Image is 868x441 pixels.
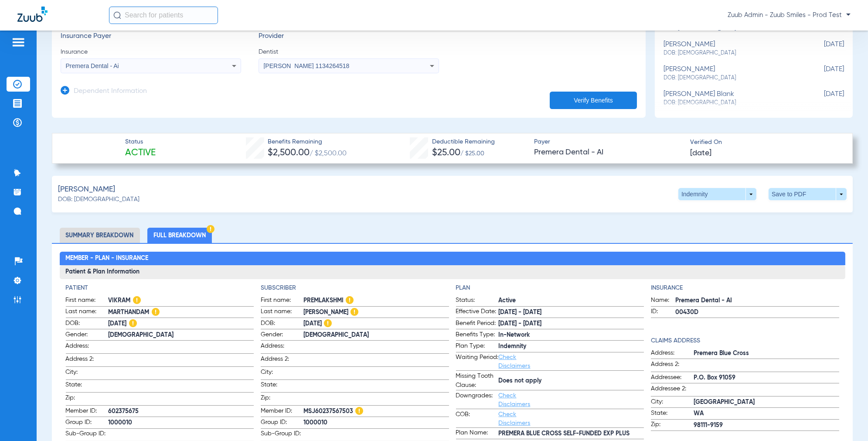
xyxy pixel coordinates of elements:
span: Address 2: [66,355,109,366]
span: PREMLAKSHMI [303,296,449,305]
span: COB: [456,410,499,427]
span: / $2,500.00 [310,150,347,157]
span: Zip: [261,393,303,405]
span: WA [694,409,839,418]
img: Hazard [324,319,332,327]
button: Verify Benefits [550,92,637,109]
span: [PERSON_NAME] [58,184,115,195]
h4: Patient [66,284,254,293]
h4: Plan [456,284,644,293]
li: Full Breakdown [147,228,212,243]
app-breakdown-title: Subscriber [261,284,449,293]
li: Summary Breakdown [60,228,140,243]
span: State: [261,380,303,392]
h4: Claims Address [651,336,839,345]
span: Premera Dental - AI [675,296,839,305]
a: Check Disclaimers [499,393,531,407]
span: Premera Dental - Ai [66,62,119,69]
span: Addressee 2: [651,384,694,396]
span: Group ID: [66,418,109,428]
span: [DATE] - [DATE] [499,319,644,328]
span: Member ID: [66,407,109,417]
h2: Member - Plan - Insurance [60,252,845,266]
span: City: [261,368,303,379]
span: Plan Name: [456,428,499,439]
span: 98111-9159 [694,421,839,430]
span: First name: [261,296,303,306]
span: MSJ60237567503 [303,407,449,416]
span: Active [499,296,644,305]
img: Hazard [133,296,141,304]
span: Gender: [261,330,303,341]
span: [DEMOGRAPHIC_DATA] [303,331,449,340]
span: Address: [66,342,109,353]
span: Zip: [651,420,694,431]
span: DOB: [DEMOGRAPHIC_DATA] [664,99,800,107]
span: Benefits Remaining [268,137,347,147]
span: $25.00 [432,148,460,157]
span: Address: [261,342,303,353]
h3: Insurance Payer [61,32,241,41]
span: Last name: [261,307,303,318]
span: Insurance [61,48,241,56]
h3: Dependent Information [74,87,147,96]
span: Benefits Type: [456,330,499,341]
span: $2,500.00 [268,148,310,157]
span: Last name: [66,307,109,318]
span: [DATE] - [DATE] [499,308,644,317]
span: Deductible Remaining [432,137,495,147]
span: [PERSON_NAME] [303,308,449,317]
img: Hazard [351,308,358,316]
span: Address 2: [651,360,694,372]
span: Status [125,137,156,147]
span: Zip: [66,393,109,405]
span: State: [66,380,109,392]
h3: Provider [259,32,439,41]
img: Hazard [129,319,137,327]
span: City: [66,368,109,379]
button: Save to PDF [769,188,847,200]
span: First name: [66,296,109,306]
span: Indemnity [499,342,644,351]
span: DOB: [66,319,109,329]
h4: Insurance [651,284,839,293]
span: [DATE] [303,319,449,328]
span: PREMERA BLUE CROSS SELF-FUNDED EXP PLUS [499,429,644,438]
span: Premera Blue Cross [694,349,839,358]
span: DOB: [DEMOGRAPHIC_DATA] [664,49,800,57]
span: 602375675 [109,407,254,416]
span: ID: [651,307,675,318]
span: Verified On [690,138,838,147]
a: Check Disclaimers [499,411,531,426]
span: Address: [651,349,694,359]
img: Hazard [152,308,160,316]
span: VIKRAM [109,296,254,305]
img: Search Icon [113,11,121,19]
span: Waiting Period: [456,353,499,370]
span: Status: [456,296,499,306]
span: Dentist [259,48,439,56]
a: Check Disclaimers [499,354,531,369]
span: 1000010 [303,418,449,427]
span: Premera Dental - AI [534,147,682,158]
span: Plan Type: [456,342,499,352]
span: Downgrades: [456,391,499,409]
button: Indemnity [678,188,756,200]
span: [GEOGRAPHIC_DATA] [694,398,839,407]
span: DOB: [261,319,303,329]
span: Sub-Group ID: [66,429,109,441]
span: DOB: [DEMOGRAPHIC_DATA] [664,74,800,82]
img: Zuub Logo [17,7,48,22]
span: MARTHANDAM [109,308,254,317]
span: City: [651,397,694,408]
span: [DATE] [800,41,844,57]
span: Payer [534,137,682,147]
span: [DATE] [800,90,844,106]
h3: Patient & Plan Information [60,265,845,279]
input: Search for patients [109,7,218,24]
span: Name: [651,296,675,306]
